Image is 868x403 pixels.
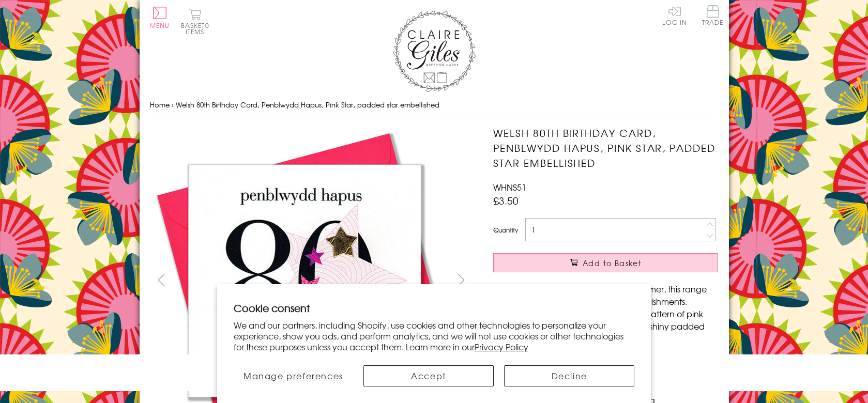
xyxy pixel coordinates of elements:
[150,21,170,30] span: Menu
[150,268,173,291] button: prev
[150,95,719,116] nav: breadcrumbs
[493,283,718,345] p: Printed on white card with a subtle shimmer, this range has large graphics and beautiful embellis...
[234,320,635,352] p: We and our partners, including Shopify, use cookies and other technologies to personalize your ex...
[475,340,528,353] a: Privacy Policy
[449,268,473,291] button: next
[662,5,687,25] a: Log In
[181,8,209,35] button: Basket0 items
[363,365,494,386] button: Accept
[186,21,209,36] span: 0 items
[172,100,174,110] span: ›
[702,5,724,27] a: Trade
[583,258,642,268] span: Add to Basket
[493,253,718,272] button: Add to Basket
[234,365,353,386] button: Manage preferences
[234,301,635,315] h2: Cookie consent
[243,369,343,382] span: Manage preferences
[493,225,518,235] label: Quantity
[150,100,170,110] a: Home
[504,365,634,386] button: Decline
[702,5,724,25] span: Trade
[493,193,519,208] span: £3.50
[176,100,439,110] span: Welsh 80th Birthday Card, Penblwydd Hapus, Pink Star, padded star embellished
[393,10,476,92] img: Claire Giles Greetings Cards
[493,126,718,170] h1: Welsh 80th Birthday Card, Penblwydd Hapus, Pink Star, padded star embellished
[150,7,170,28] button: Menu
[493,181,526,193] span: WHNS51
